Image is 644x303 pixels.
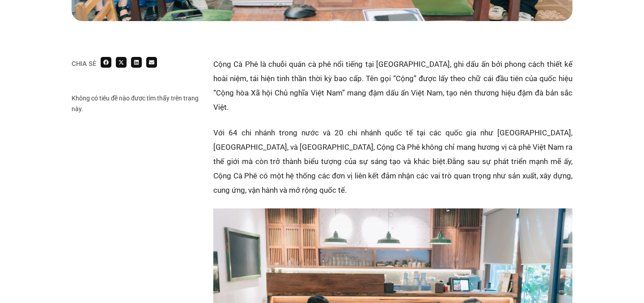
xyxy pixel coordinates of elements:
p: Cộng Cà Phê là chuỗi quán cà phê nổi tiếng tại [GEOGRAPHIC_DATA], ghi dấu ấn bởi phong cách thiết... [213,57,572,114]
p: Với 64 chi nhánh trong nước và 20 chi nhánh quốc tế tại các quốc gia như [GEOGRAPHIC_DATA], [GEOG... [213,126,572,197]
div: Share on x-twitter [116,57,127,68]
div: Share on linkedin [131,57,142,68]
div: Chia sẻ [72,61,96,67]
div: Share on facebook [101,57,111,68]
div: Share on email [146,57,157,68]
div: Không có tiêu đề nào được tìm thấy trên trang này. [72,93,204,114]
